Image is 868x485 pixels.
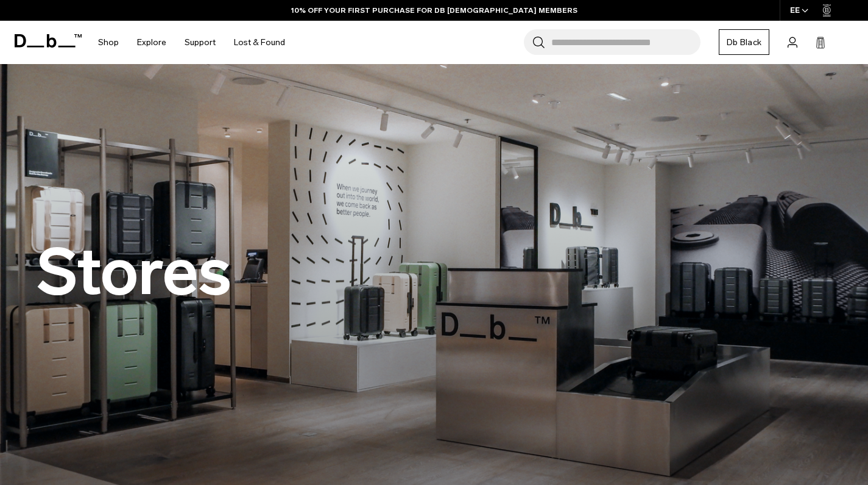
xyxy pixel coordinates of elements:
a: Explore [137,21,166,64]
nav: Main Navigation [89,21,294,64]
a: Lost & Found [234,21,285,64]
a: Shop [98,21,119,64]
a: 10% OFF YOUR FIRST PURCHASE FOR DB [DEMOGRAPHIC_DATA] MEMBERS [291,5,577,16]
a: Support [185,21,216,64]
h2: Stores [37,240,231,304]
a: Db Black [719,29,769,55]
